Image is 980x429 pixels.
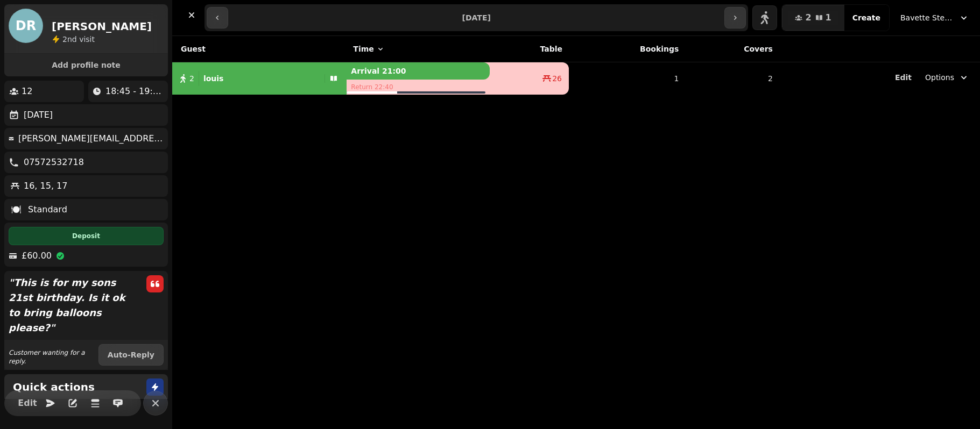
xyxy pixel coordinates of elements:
p: Arrival 21:00 [347,62,490,80]
th: Table [490,36,569,62]
th: Covers [685,36,779,62]
p: 12 [22,85,32,98]
span: 2 [62,35,67,44]
span: nd [67,35,79,44]
h2: [PERSON_NAME] [52,19,152,34]
button: 2louis [172,66,347,91]
p: Return 22:40 [347,80,490,95]
span: Auto-Reply [108,351,154,359]
span: Edit [895,74,912,81]
h2: Quick actions [13,380,95,395]
span: Time [353,44,373,54]
button: 21 [782,5,844,31]
p: 18:45 - 19:00 [105,85,164,98]
span: Options [925,72,954,83]
p: 🍽️ [11,203,22,216]
button: Create [844,5,889,31]
span: Bavette Steakhouse - [PERSON_NAME] [900,12,954,23]
button: Options [919,68,976,87]
span: Edit [21,399,34,407]
p: " This is for my sons 21st birthday. Is it ok to bring balloons please? " [4,271,138,340]
p: £60.00 [22,249,52,262]
p: [DATE] [24,109,53,121]
button: Time [353,44,384,54]
span: 2 [189,73,194,84]
td: 1 [569,62,685,95]
p: Customer wanting for a reply. [9,348,98,366]
th: Bookings [569,36,685,62]
button: Add profile note [9,58,164,72]
p: [PERSON_NAME][EMAIL_ADDRESS][PERSON_NAME][DOMAIN_NAME] [18,132,164,145]
button: Edit [17,392,38,414]
td: 2 [685,62,779,95]
button: Bavette Steakhouse - [PERSON_NAME] [894,8,976,27]
span: DR [16,19,36,32]
button: Edit [895,72,912,83]
span: Create [852,14,880,22]
span: 1 [826,13,831,22]
span: 26 [552,73,562,84]
span: 2 [805,13,811,22]
button: Auto-Reply [98,344,164,366]
span: Add profile note [17,61,155,69]
p: 07572532718 [24,156,84,169]
div: Deposit [9,227,164,245]
p: Standard [28,203,67,216]
p: louis [203,73,224,84]
th: Guest [172,36,347,62]
p: 16, 15, 17 [24,180,67,192]
p: visit [62,34,95,45]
